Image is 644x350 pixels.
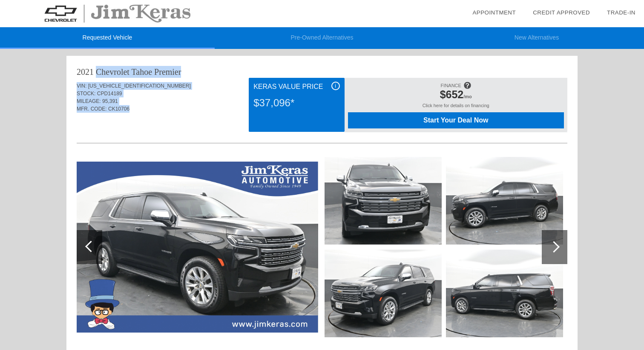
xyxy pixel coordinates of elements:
img: 5.jpg [446,250,563,337]
span: CPD14189 [97,91,122,97]
li: New Alternatives [429,27,644,49]
div: Keras Value Price [253,82,339,92]
span: CK10706 [108,106,129,112]
span: [US_VEHICLE_IDENTIFICATION_NUMBER] [88,83,191,89]
span: STOCK: [77,91,95,97]
li: Pre-Owned Alternatives [215,27,429,49]
span: i [335,83,336,89]
span: $652 [440,88,464,100]
img: 4.jpg [446,157,563,245]
a: Trade-In [607,9,635,16]
span: MFR. CODE: [77,106,107,112]
a: Credit Approved [533,9,590,16]
img: 3.jpg [325,250,442,337]
span: MILEAGE: [77,98,101,104]
span: VIN: [77,83,86,89]
div: Click here for details on financing [348,103,564,112]
div: Quoted on [DATE] 11:26:14 AM [77,118,567,131]
img: 1.jpg [77,162,318,333]
div: 2021 Chevrolet Tahoe [77,66,152,78]
a: Appointment [472,9,516,16]
img: 2.jpg [325,157,442,245]
span: FINANCE [441,83,461,88]
div: $37,096* [253,92,339,114]
span: Start Your Deal Now [359,117,553,124]
div: /mo [352,88,560,103]
span: 95,391 [102,98,118,104]
div: Premier [154,66,181,78]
